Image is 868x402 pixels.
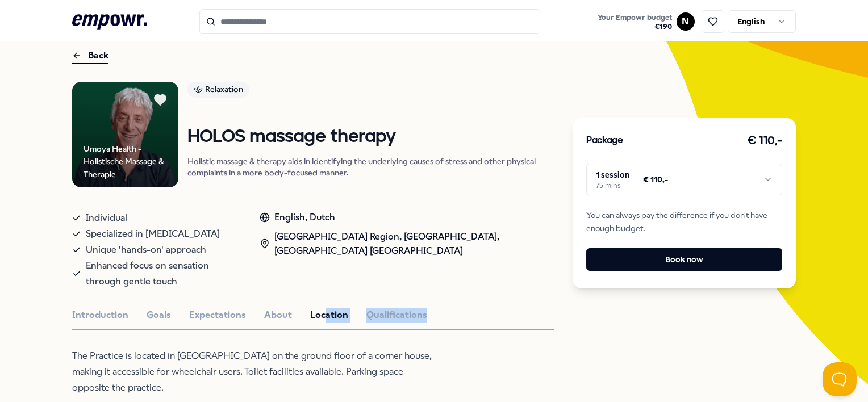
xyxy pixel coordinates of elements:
div: Umoya Health - Holistische Massage & Therapie [84,143,178,181]
span: Your Empowr budget [598,13,672,22]
div: Relaxation [187,82,249,98]
img: Product Image [72,82,178,188]
button: Introduction [72,308,128,323]
div: [GEOGRAPHIC_DATA] Region, [GEOGRAPHIC_DATA], [GEOGRAPHIC_DATA] [GEOGRAPHIC_DATA] [260,229,554,258]
a: Relaxation [187,82,554,102]
span: Enhanced focus on sensation through gentle touch [86,258,237,290]
iframe: Help Scout Beacon - Open [823,362,857,396]
div: Back [72,48,108,64]
div: English, Dutch [260,210,554,225]
span: Unique 'hands-on' approach [86,242,206,258]
h3: Package [586,133,623,148]
input: Search for products, categories or subcategories [199,9,540,34]
button: Goals [147,308,171,323]
button: Location [310,308,348,323]
button: Expectations [189,308,246,323]
button: Book now [586,248,782,271]
button: Qualifications [366,308,427,323]
p: The Practice is located in [GEOGRAPHIC_DATA] on the ground floor of a corner house, making it acc... [72,348,441,396]
button: Your Empowr budget€190 [595,11,674,33]
p: Holistic massage & therapy aids in identifying the underlying causes of stress and other physical... [187,156,554,178]
span: You can always pay the difference if you don't have enough budget. [586,209,782,235]
span: Individual [86,210,127,226]
button: N [677,12,695,31]
span: € 190 [598,22,672,31]
h1: HOLOS massage therapy [187,127,554,147]
button: About [264,308,292,323]
span: Specialized in [MEDICAL_DATA] [86,226,220,242]
h3: € 110,- [747,132,782,150]
a: Your Empowr budget€190 [593,10,677,33]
